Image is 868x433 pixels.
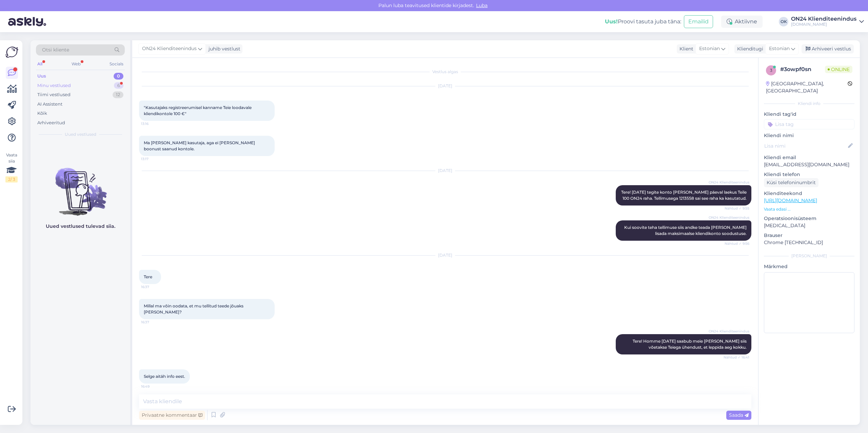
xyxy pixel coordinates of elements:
p: Kliendi tag'id [764,111,854,118]
div: Vaata siia [5,152,18,182]
span: Nähtud ✓ 16:41 [724,355,749,360]
span: Millal ma võin oodata, et mu tellitud teede jõuaks [PERSON_NAME]? [144,303,244,315]
div: Aktiivne [721,16,763,28]
span: Ma [PERSON_NAME] kasutaja, aga ei [PERSON_NAME] boonust saanud kontole. [144,140,256,151]
span: Nähtud ✓ 9:56 [724,241,749,246]
p: Märkmed [764,263,854,270]
div: [DATE] [139,168,751,174]
span: Luba [474,2,490,8]
div: Uus [37,73,46,80]
div: Tiimi vestlused [37,91,71,98]
span: Saada [729,412,749,418]
span: Otsi kliente [42,46,69,53]
div: Kõik [37,110,47,117]
span: Selge aitäh info eest. [144,374,185,379]
div: Arhiveeritud [37,120,65,126]
span: ON24 Klienditeenindus [709,215,749,220]
span: "Kasutajaks registreerumisel kanname Teie loodavale kliendikontole 100 €" [144,105,253,116]
div: # 3owpf0sn [780,65,825,73]
p: Uued vestlused tulevad siia. [46,223,115,230]
div: Klienditugi [734,45,763,52]
p: Kliendi telefon [764,171,854,178]
span: Estonian [769,45,790,52]
div: Küsi telefoninumbrit [764,178,818,187]
div: [PERSON_NAME] [764,253,854,259]
p: Vaata edasi ... [764,206,854,212]
span: 16:37 [141,320,166,325]
p: [MEDICAL_DATA] [764,222,854,229]
div: AI Assistent [37,101,62,108]
span: Tere [144,274,152,279]
div: [DATE] [139,83,751,89]
span: 16:37 [141,284,166,289]
span: 16:49 [141,384,166,389]
div: Web [70,60,82,68]
span: Tere! Homme [DATE] saabub meie [PERSON_NAME] siis võetakse Teiega ühendust, et leppida aeg kokku. [633,339,748,350]
span: 3 [770,68,772,73]
div: Socials [108,60,125,68]
input: Lisa nimi [764,142,847,150]
span: Online [825,66,852,73]
p: Kliendi nimi [764,132,854,139]
button: Emailid [684,15,713,28]
span: Kui soovite teha tellimuse siis andke teada [PERSON_NAME] lisada maksimaalse kliendikonto soodust... [624,225,748,236]
p: Brauser [764,232,854,239]
a: ON24 Klienditeenindus[DOMAIN_NAME] [791,16,864,27]
p: Klienditeekond [764,190,854,197]
div: [DATE] [139,252,751,258]
div: Proovi tasuta juba täna: [605,18,681,26]
div: OK [779,17,788,26]
div: 0 [114,73,123,80]
div: 2 / 3 [5,176,18,182]
span: 13:17 [141,156,166,161]
div: [GEOGRAPHIC_DATA], [GEOGRAPHIC_DATA] [766,80,848,94]
p: Kliendi email [764,154,854,161]
div: 12 [113,91,123,98]
div: Privaatne kommentaar [139,411,205,420]
span: ON24 Klienditeenindus [709,329,749,334]
p: Chrome [TECHNICAL_ID] [764,239,854,246]
div: [DOMAIN_NAME] [791,22,856,27]
b: Uus! [605,18,618,25]
img: No chats [31,156,130,217]
span: Tere! [DATE] tegite konto [PERSON_NAME] päeval laekus Teile 100 ON24 raha. Tellimusega 1213558 sa... [621,190,748,201]
div: Arhiveeri vestlus [802,44,854,53]
div: 6 [114,82,123,89]
span: ON24 Klienditeenindus [142,45,197,52]
p: [EMAIL_ADDRESS][DOMAIN_NAME] [764,161,854,168]
a: [URL][DOMAIN_NAME] [764,197,817,203]
input: Lisa tag [764,119,854,129]
div: Vestlus algas [139,69,751,75]
div: ON24 Klienditeenindus [791,16,856,22]
p: Operatsioonisüsteem [764,215,854,222]
span: Uued vestlused [65,131,96,137]
span: Nähtud ✓ 9:55 [724,206,749,211]
div: Kliendi info [764,101,854,107]
img: Askly Logo [5,46,18,59]
span: ON24 Klienditeenindus [709,180,749,185]
div: Minu vestlused [37,82,71,89]
span: 13:16 [141,121,166,126]
div: Klient [677,45,693,52]
span: Estonian [699,45,720,52]
div: juhib vestlust [206,45,240,52]
div: All [36,60,44,68]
